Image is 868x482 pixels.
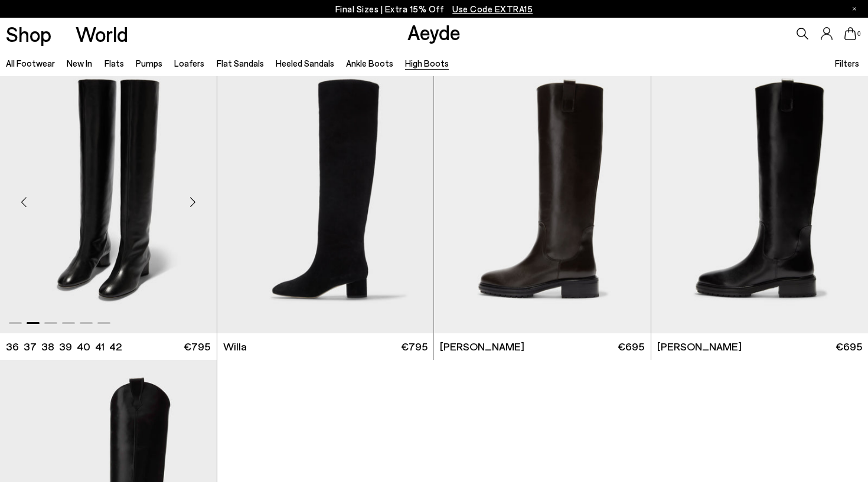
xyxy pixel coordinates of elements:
a: All Footwear [6,58,55,68]
a: Shop [6,24,51,44]
ul: variant [6,339,118,354]
a: New In [67,58,92,68]
a: Aeyde [407,19,461,44]
li: 42 [109,339,122,354]
a: Flats [105,58,124,68]
li: 39 [59,339,72,354]
a: Heeled Sandals [276,58,334,68]
span: 0 [856,31,862,37]
div: 1 / 6 [434,61,651,333]
span: €695 [836,339,862,354]
img: Willa Suede Over-Knee Boots [217,61,434,333]
li: 37 [24,339,37,354]
span: €795 [184,339,210,354]
a: Next slide Previous slide [434,61,651,333]
div: 1 / 6 [217,61,434,333]
li: 41 [95,339,105,354]
span: Willa [223,339,247,354]
li: 40 [77,339,90,354]
a: 0 [844,27,856,40]
p: Final Sizes | Extra 15% Off [335,2,533,17]
div: Next slide [175,184,211,219]
a: [PERSON_NAME] €695 [434,333,651,360]
span: €695 [618,339,644,354]
span: Filters [835,58,859,68]
span: [PERSON_NAME] [440,339,524,354]
span: Navigate to /collections/ss25-final-sizes [452,4,533,14]
a: World [76,24,128,44]
span: [PERSON_NAME] [657,339,742,354]
li: 38 [41,339,54,354]
a: Willa €795 [217,333,434,360]
a: Next slide Previous slide [217,61,434,333]
a: Pumps [136,58,162,68]
a: Loafers [174,58,204,68]
a: High Boots [405,58,449,68]
li: 36 [6,339,19,354]
div: Previous slide [6,184,41,219]
img: Henry Knee-High Boots [434,61,651,333]
span: €795 [401,339,428,354]
a: Flat Sandals [217,58,264,68]
a: Ankle Boots [346,58,393,68]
